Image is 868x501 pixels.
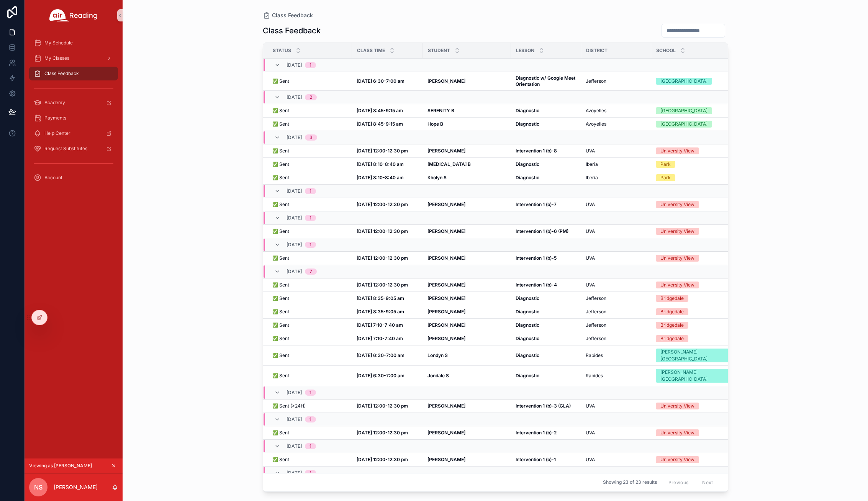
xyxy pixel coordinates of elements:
[586,430,647,436] a: UVA
[272,78,347,84] a: ✅ Sent
[660,429,694,436] div: University View
[656,322,740,329] a: Bridgedale
[357,201,408,207] strong: [DATE] 12:00-12:30 pm
[516,457,556,462] strong: Intervention 1 (b)-1
[357,322,403,328] strong: [DATE] 7:10-7:40 am
[516,295,539,301] strong: Diagnostic
[516,175,539,180] strong: Diagnostic
[516,336,539,341] strong: Diagnostic
[427,78,506,84] a: [PERSON_NAME]
[357,47,385,54] span: Class Time
[586,228,595,234] span: UVA
[357,373,418,379] a: [DATE] 6:30-7:00 am
[272,373,289,379] span: ✅ Sent
[516,282,557,288] strong: Intervention 1 (b)-4
[586,336,606,342] span: Jefferson
[25,31,123,195] div: scrollable content
[287,62,302,68] span: [DATE]
[427,78,465,84] strong: [PERSON_NAME]
[656,403,740,409] a: University View
[272,403,306,409] span: ✅ Sent (>24H)
[287,416,302,422] span: [DATE]
[656,295,740,302] a: Bridgedale
[660,255,694,262] div: University View
[357,322,418,328] a: [DATE] 7:10-7:40 am
[427,175,506,181] a: Kholyn S
[44,146,87,152] span: Request Substitutes
[357,309,404,314] strong: [DATE] 8:35-9:05 am
[272,322,347,328] a: ✅ Sent
[310,416,311,422] div: 1
[586,295,647,301] a: Jefferson
[516,228,568,234] strong: Intervention 1 (b)-6 (PM)
[586,373,603,379] span: Rapides
[287,188,302,194] span: [DATE]
[586,282,647,288] a: UVA
[357,352,405,358] strong: [DATE] 6:30-7:00 am
[516,47,534,54] span: Lesson
[516,161,539,167] strong: Diagnostic
[357,430,408,436] strong: [DATE] 12:00-12:30 pm
[516,201,576,208] a: Intervention 1 (b)-7
[586,201,595,208] span: UVA
[586,161,598,167] span: Iberia
[427,295,465,301] strong: [PERSON_NAME]
[427,201,465,207] strong: [PERSON_NAME]
[660,308,684,315] div: Bridgedale
[516,295,576,301] a: Diagnostic
[427,255,506,261] a: [PERSON_NAME]
[516,373,576,379] a: Diagnostic
[357,403,418,409] a: [DATE] 12:00-12:30 pm
[516,403,576,409] a: Intervention 1 (b)-3 (GLA)
[357,255,418,261] a: [DATE] 12:00-12:30 pm
[516,373,539,378] strong: Diagnostic
[586,336,647,342] a: Jefferson
[272,255,289,261] span: ✅ Sent
[357,78,418,84] a: [DATE] 6:30-7:00 am
[54,483,98,491] p: [PERSON_NAME]
[272,295,289,301] span: ✅ Sent
[586,255,595,261] span: UVA
[273,47,291,54] span: Status
[516,322,576,328] a: Diagnostic
[287,215,302,221] span: [DATE]
[357,148,418,154] a: [DATE] 12:00-12:30 pm
[516,148,557,154] strong: Intervention 1 (b)-8
[660,147,694,154] div: University View
[516,121,539,127] strong: Diagnostic
[516,148,576,154] a: Intervention 1 (b)-8
[427,457,465,462] strong: [PERSON_NAME]
[310,443,311,449] div: 1
[427,430,465,436] strong: [PERSON_NAME]
[357,161,404,167] strong: [DATE] 8:10-8:40 am
[660,322,684,329] div: Bridgedale
[357,373,405,378] strong: [DATE] 6:30-7:00 am
[656,308,740,315] a: Bridgedale
[44,115,66,121] span: Payments
[287,470,302,476] span: [DATE]
[287,134,302,141] span: [DATE]
[586,322,606,328] span: Jefferson
[427,228,506,234] a: [PERSON_NAME]
[656,47,676,54] span: School
[586,148,595,154] span: UVA
[310,94,312,100] div: 2
[272,148,289,154] span: ✅ Sent
[272,352,347,359] a: ✅ Sent
[427,403,465,409] strong: [PERSON_NAME]
[516,336,576,342] a: Diagnostic
[656,369,740,383] a: [PERSON_NAME][GEOGRAPHIC_DATA]
[427,403,506,409] a: [PERSON_NAME]
[656,335,740,342] a: Bridgedale
[660,349,736,362] div: [PERSON_NAME][GEOGRAPHIC_DATA]
[516,309,539,314] strong: Diagnostic
[516,352,576,359] a: Diagnostic
[660,456,694,463] div: University View
[586,78,647,84] a: Jefferson
[586,47,608,54] span: District
[586,228,647,234] a: UVA
[287,242,302,248] span: [DATE]
[29,111,118,125] a: Payments
[272,309,289,315] span: ✅ Sent
[357,201,418,208] a: [DATE] 12:00-12:30 pm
